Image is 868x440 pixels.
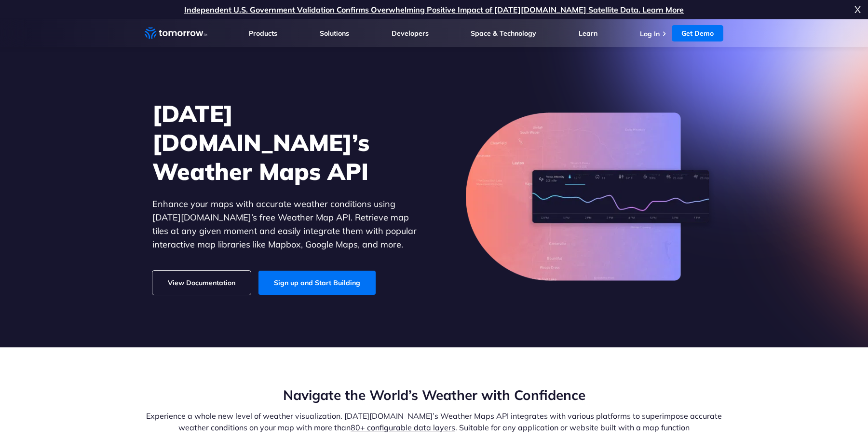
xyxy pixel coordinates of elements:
a: Home link [145,26,207,41]
a: Space & Technology [471,29,536,38]
a: Independent U.S. Government Validation Confirms Overwhelming Positive Impact of [DATE][DOMAIN_NAM... [184,5,684,14]
a: Sign up and Start Building [258,271,376,295]
a: 80+ configurable data layers [351,423,455,432]
h1: [DATE][DOMAIN_NAME]’s Weather Maps API [152,99,418,186]
h2: Navigate the World’s Weather with Confidence [145,386,723,404]
a: View Documentation [152,271,251,295]
p: Enhance your maps with accurate weather conditions using [DATE][DOMAIN_NAME]’s free Weather Map A... [152,197,418,251]
a: Developers [392,29,429,38]
a: Learn [579,29,597,38]
a: Products [249,29,277,38]
a: Solutions [320,29,349,38]
a: Get Demo [672,25,723,41]
p: Experience a whole new level of weather visualization. [DATE][DOMAIN_NAME]’s Weather Maps API int... [145,410,723,433]
a: Log In [640,29,660,38]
